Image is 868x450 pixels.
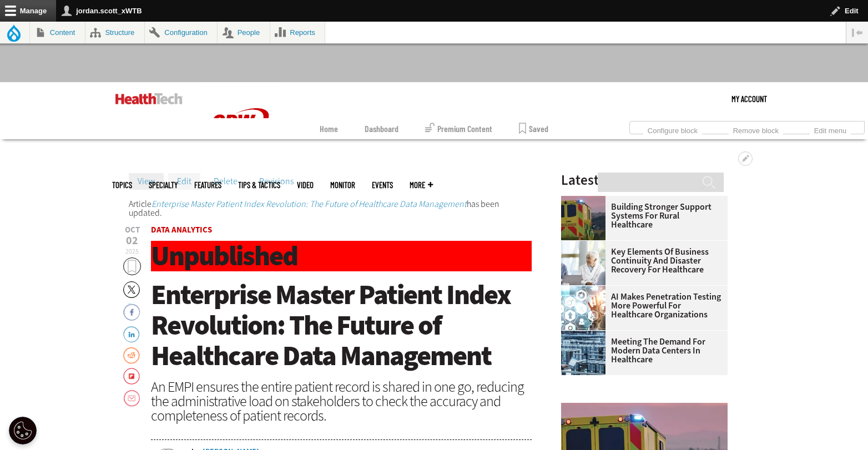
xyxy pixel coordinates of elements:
div: Status message [129,200,532,218]
a: Edit menu [810,123,851,135]
a: Premium Content [425,118,492,139]
a: Healthcare and hacking concept [561,286,611,295]
a: Reports [270,22,325,43]
span: Enterprise Master Patient Index Revolution: The Future of Healthcare Data Management [151,276,511,374]
a: Video [297,181,314,189]
span: Specialty [149,181,178,189]
img: incident response team discusses around a table [561,241,605,285]
a: Tips & Tactics [238,181,280,189]
h1: Unpublished [151,241,532,271]
a: My Account [731,82,767,115]
a: Content [30,22,85,43]
a: Enterprise Master Patient Index Revolution: The Future of Healthcare Data Management [152,198,467,210]
a: Events [372,181,393,189]
a: Key Elements of Business Continuity and Disaster Recovery for Healthcare [561,247,721,274]
span: 2025 [125,247,139,256]
a: Home [320,118,338,139]
a: Configuration [145,22,217,43]
a: Meeting the Demand for Modern Data Centers in Healthcare [561,337,721,364]
button: Open Preferences [9,417,37,444]
span: 02 [123,235,141,246]
a: Saved [519,118,548,139]
a: MonITor [330,181,355,189]
a: Remove block [729,123,783,135]
img: engineer with laptop overlooking data center [561,331,605,375]
a: Features [194,181,221,189]
button: Open Primary tabs configuration options [738,151,753,166]
a: AI Makes Penetration Testing More Powerful for Healthcare Organizations [561,292,721,319]
h3: Latest Articles [561,173,728,187]
a: ambulance driving down country road at sunset [561,196,611,205]
span: Topics [112,181,132,189]
img: Home [199,82,282,164]
span: More [410,181,433,189]
div: Cookie Settings [9,417,37,444]
a: Structure [85,22,144,43]
a: Configure block [643,123,702,135]
a: Data Analytics [151,224,212,235]
img: ambulance driving down country road at sunset [561,196,605,240]
iframe: advertisement [232,22,636,72]
img: Healthcare and hacking concept [561,286,605,330]
a: Building Stronger Support Systems for Rural Healthcare [561,203,721,229]
div: User menu [731,82,767,115]
button: Vertical orientation [846,22,868,43]
a: Dashboard [365,118,398,139]
a: People [218,22,270,43]
img: Home [115,93,183,104]
div: An EMPI ensures the entire patient record is shared in one go, reducing the administrative load o... [151,380,532,423]
span: Oct [123,226,141,234]
a: engineer with laptop overlooking data center [561,331,611,340]
a: CDW [199,155,282,167]
a: incident response team discusses around a table [561,241,611,250]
